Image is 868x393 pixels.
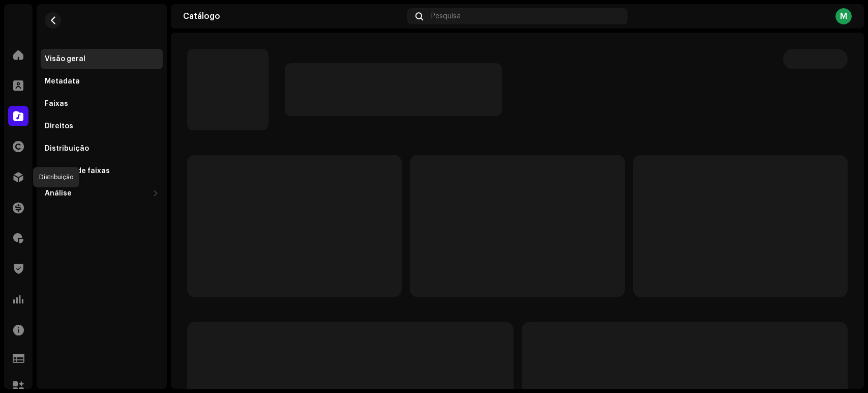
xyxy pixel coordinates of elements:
[45,100,68,108] div: Faixas
[41,71,163,92] re-m-nav-item: Metadata
[431,12,461,20] span: Pesquisa
[45,189,72,198] div: Análise
[41,138,163,159] re-m-nav-item: Distribuição
[183,12,403,20] div: Catálogo
[41,183,163,204] re-m-nav-dropdown: Análise
[45,55,85,63] div: Visão geral
[41,161,163,181] re-m-nav-item: Divisões de faixas
[41,116,163,136] re-m-nav-item: Direitos
[41,94,163,114] re-m-nav-item: Faixas
[45,122,73,130] div: Direitos
[41,49,163,69] re-m-nav-item: Visão geral
[45,77,80,86] div: Metadata
[835,8,852,24] div: M
[45,167,110,175] div: Divisões de faixas
[45,145,89,153] div: Distribuição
